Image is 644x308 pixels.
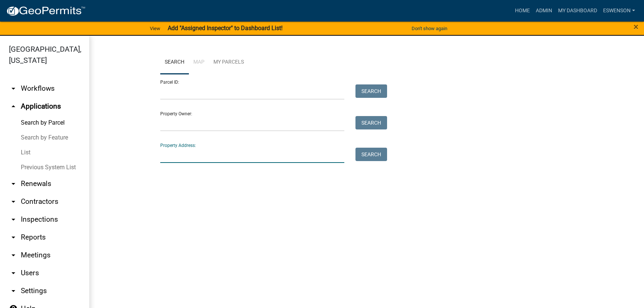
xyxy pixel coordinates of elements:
span: × [634,22,638,32]
i: arrow_drop_up [9,102,18,111]
i: arrow_drop_down [9,197,18,206]
i: arrow_drop_down [9,286,18,295]
button: Search [355,84,387,98]
i: arrow_drop_down [9,269,18,277]
button: Search [355,116,387,129]
i: arrow_drop_down [9,233,18,242]
button: Search [355,148,387,161]
i: arrow_drop_down [9,251,18,260]
a: eswenson [600,4,638,18]
i: arrow_drop_down [9,215,18,224]
strong: Add "Assigned Inspector" to Dashboard List! [168,25,283,32]
a: Search [160,51,189,74]
a: My Dashboard [555,4,600,18]
a: Admin [533,4,555,18]
button: Close [634,22,638,31]
a: View [147,22,163,35]
i: arrow_drop_down [9,84,18,93]
i: arrow_drop_down [9,179,18,188]
a: My Parcels [209,51,248,74]
button: Don't show again [409,22,450,35]
a: Home [512,4,533,18]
